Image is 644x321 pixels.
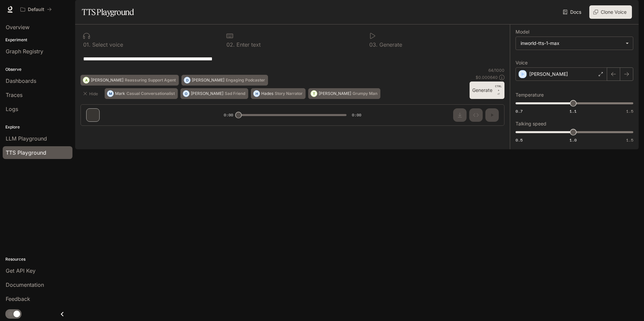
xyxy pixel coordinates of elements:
[180,88,248,99] button: O[PERSON_NAME]Sad Friend
[191,92,223,96] p: [PERSON_NAME]
[235,42,261,47] p: Enter text
[83,42,91,47] p: 0 1 .
[115,92,125,96] p: Mark
[192,78,224,82] p: [PERSON_NAME]
[369,42,378,47] p: 0 3 .
[17,3,55,16] button: All workspaces
[181,75,268,86] button: D[PERSON_NAME]Engaging Podcaster
[495,84,502,96] p: ⏎
[91,78,123,82] p: [PERSON_NAME]
[488,67,504,73] p: 64 / 1000
[28,7,44,12] p: Default
[570,108,577,114] span: 1.1
[516,60,528,65] p: Voice
[378,42,402,47] p: Generate
[476,74,498,80] p: $ 0.000640
[251,88,306,99] button: HHadesStory Narrator
[275,92,303,96] p: Story Narrator
[225,92,245,96] p: Sad Friend
[308,88,380,99] button: T[PERSON_NAME]Grumpy Man
[226,78,265,82] p: Engaging Podcaster
[353,92,377,96] p: Grumpy Man
[82,5,134,19] h1: TTS Playground
[516,30,529,34] p: Model
[561,5,584,19] a: Docs
[91,42,123,47] p: Select voice
[470,82,504,99] button: GenerateCTRL +⏎
[529,71,568,77] p: [PERSON_NAME]
[184,75,190,86] div: D
[626,137,633,143] span: 1.5
[516,108,523,114] span: 0.7
[226,42,235,47] p: 0 2 .
[125,78,176,82] p: Reassuring Support Agent
[80,75,179,86] button: A[PERSON_NAME]Reassuring Support Agent
[516,121,546,126] p: Talking speed
[319,92,351,96] p: [PERSON_NAME]
[261,92,273,96] p: Hades
[495,84,502,92] p: CTRL +
[589,5,632,19] button: Clone Voice
[521,40,622,47] div: inworld-tts-1-max
[626,108,633,114] span: 1.5
[516,93,544,97] p: Temperature
[570,137,577,143] span: 1.0
[254,88,260,99] div: H
[107,88,113,99] div: M
[126,92,175,96] p: Casual Conversationalist
[311,88,317,99] div: T
[105,88,178,99] button: MMarkCasual Conversationalist
[516,137,523,143] span: 0.5
[80,88,102,99] button: Hide
[83,75,89,86] div: A
[516,37,633,50] div: inworld-tts-1-max
[183,88,189,99] div: O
